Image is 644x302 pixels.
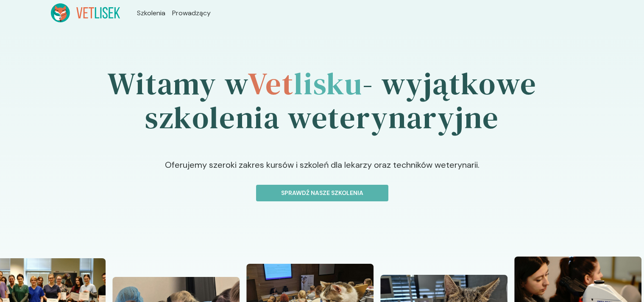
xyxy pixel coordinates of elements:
button: Sprawdź nasze szkolenia [256,185,388,201]
span: Vet [248,62,294,104]
span: lisku [294,62,362,104]
p: Sprawdź nasze szkolenia [263,189,381,198]
a: Prowadzący [172,8,211,18]
p: Oferujemy szeroki zakres kursów i szkoleń dla lekarzy oraz techników weterynarii. [107,158,537,185]
h1: Witamy w - wyjątkowe szkolenia weterynaryjne [51,43,594,158]
a: Szkolenia [137,8,165,18]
